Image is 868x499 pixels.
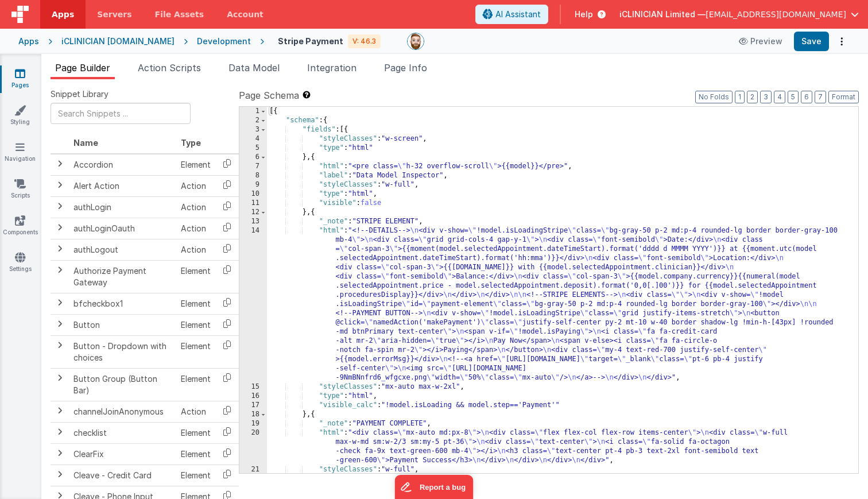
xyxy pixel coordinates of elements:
td: Element [176,465,215,486]
div: Apps [18,36,39,47]
td: Button Group (Button Bar) [69,368,176,401]
td: Element [176,443,215,465]
td: Action [176,196,215,218]
iframe: Marker.io feedback button [395,475,474,499]
td: authLogout [69,239,176,260]
img: 338b8ff906eeea576da06f2fc7315c1b [408,33,424,49]
div: 10 [239,189,267,199]
button: 3 [760,91,772,103]
span: Data Model [228,62,280,74]
div: 16 [239,392,267,401]
div: 7 [239,162,267,171]
span: Snippet Library [51,88,108,100]
span: Action Scripts [138,62,201,74]
div: 11 [239,199,267,208]
div: 3 [239,125,267,134]
button: Preview [732,32,789,51]
div: 20 [239,428,267,465]
div: 1 [239,107,267,116]
td: checklist [69,422,176,443]
td: Button - Dropdown with choices [69,335,176,368]
button: 4 [774,91,785,103]
span: Page Info [384,62,427,74]
button: Format [828,91,859,103]
span: iCLINICIAN Limited — [619,9,706,20]
div: 4 [239,134,267,144]
td: Action [176,175,215,196]
div: Development [197,36,251,47]
span: Page Schema [239,88,299,102]
h4: Stripe Payment [278,37,343,45]
td: Element [176,260,215,293]
td: Element [176,368,215,401]
button: AI Assistant [475,5,548,24]
span: Help [575,9,593,20]
button: No Folds [695,91,733,103]
span: Type [181,138,201,148]
td: authLoginOauth [69,218,176,239]
td: Button [69,314,176,335]
button: Options [834,33,850,49]
button: 7 [815,91,826,103]
button: 5 [788,91,799,103]
div: 5 [239,144,267,153]
td: Element [176,335,215,368]
span: File Assets [155,9,204,20]
td: Action [176,218,215,239]
td: ClearFix [69,443,176,465]
td: bfcheckbox1 [69,293,176,314]
td: Alert Action [69,175,176,196]
span: AI Assistant [495,9,541,20]
span: Servers [97,9,131,20]
td: Cleave - Credit Card [69,465,176,486]
td: Element [176,314,215,335]
td: Element [176,293,215,314]
td: Authorize Payment Gateway [69,260,176,293]
button: Save [794,32,829,51]
span: Integration [307,62,356,74]
div: 2 [239,116,267,125]
div: 8 [239,171,267,180]
button: iCLINICIAN Limited — [EMAIL_ADDRESS][DOMAIN_NAME] [619,9,859,20]
div: 18 [239,410,267,419]
input: Search Snippets ... [51,103,191,124]
div: 6 [239,153,267,162]
td: Accordion [69,154,176,176]
div: 12 [239,208,267,217]
span: Apps [52,9,74,20]
button: 2 [747,91,758,103]
div: 9 [239,180,267,189]
div: 14 [239,226,267,382]
td: Action [176,401,215,422]
span: Page Builder [55,62,110,74]
div: 15 [239,382,267,392]
span: [EMAIL_ADDRESS][DOMAIN_NAME] [706,9,846,20]
td: authLogin [69,196,176,218]
td: Element [176,422,215,443]
div: 17 [239,401,267,410]
td: Element [176,154,215,176]
button: 6 [801,91,812,103]
div: 21 [239,465,267,474]
td: channelJoinAnonymous [69,401,176,422]
div: 19 [239,419,267,428]
span: Name [73,138,98,148]
div: iCLINICIAN [DOMAIN_NAME] [61,36,175,47]
div: 13 [239,217,267,226]
td: Action [176,239,215,260]
div: V: 46.3 [348,34,381,48]
button: 1 [735,91,745,103]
